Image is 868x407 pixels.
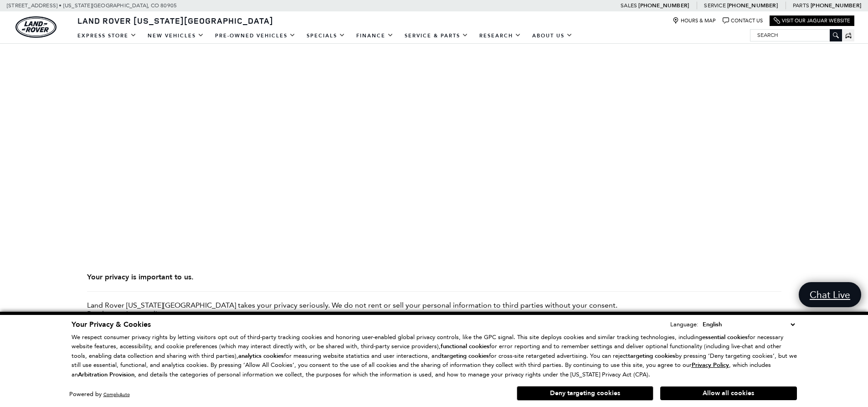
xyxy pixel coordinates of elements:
div: Powered by [69,392,130,397]
div: Language: [670,321,699,327]
a: About Us [527,28,578,44]
strong: functional cookies [441,342,489,350]
span: Your Privacy & Cookies [72,319,151,330]
nav: Main Navigation [72,28,578,44]
input: Search [750,30,842,41]
a: land-rover [15,16,56,38]
strong: essential cookies [702,333,748,341]
span: Service [704,2,725,9]
select: Language Select [700,319,797,330]
strong: analytics cookies [238,352,284,360]
strong: targeting cookies [628,352,675,360]
button: Allow all cookies [660,386,797,400]
a: New Vehicles [142,28,210,44]
span: Chat Live [805,289,855,301]
img: Land Rover [15,16,56,38]
a: Finance [351,28,399,44]
span: Land Rover [US_STATE][GEOGRAPHIC_DATA] [77,15,273,26]
a: Pre-Owned Vehicles [210,28,301,44]
a: ComplyAuto [103,392,130,397]
button: Deny targeting cookies [517,386,653,401]
a: Chat Live [799,282,861,307]
a: EXPRESS STORE [72,28,142,44]
u: Privacy Policy [692,361,729,369]
a: Visit Our Jaguar Website [774,17,850,24]
a: Specials [301,28,351,44]
a: Hours & Map [673,17,716,24]
p: We respect consumer privacy rights by letting visitors opt out of third-party tracking cookies an... [72,333,797,380]
a: Research [474,28,527,44]
a: Service & Parts [399,28,474,44]
span: Parts [793,2,809,9]
iframe: Google Maps iframe [298,26,571,231]
a: [STREET_ADDRESS] • [US_STATE][GEOGRAPHIC_DATA], CO 80905 [7,2,177,9]
span: Sales [621,2,637,9]
p: Land Rover [US_STATE][GEOGRAPHIC_DATA] takes your privacy seriously. We do not rent or sell your ... [87,301,781,318]
a: [PHONE_NUMBER] [727,2,778,9]
strong: Arbitration Provision [78,371,134,379]
a: Contact Us [723,17,763,24]
strong: targeting cookies [442,352,489,360]
a: [PHONE_NUMBER] [638,2,689,9]
strong: Your privacy is important to us. [87,272,194,282]
a: Read our privacy policy [87,309,164,318]
a: Land Rover [US_STATE][GEOGRAPHIC_DATA] [72,15,279,26]
a: [PHONE_NUMBER] [811,2,861,9]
